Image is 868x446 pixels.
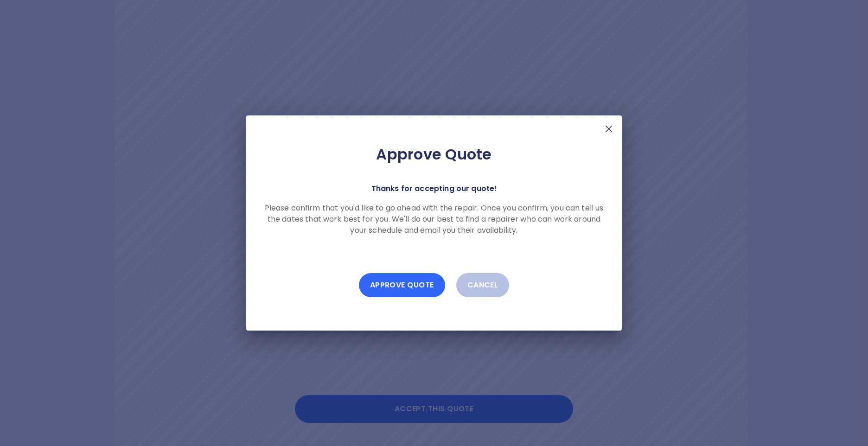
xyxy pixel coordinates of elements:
[261,145,607,164] h2: Approve Quote
[371,182,497,195] p: Thanks for accepting our quote!
[261,203,607,236] p: Please confirm that you'd like to go ahead with the repair. Once you confirm, you can tell us the...
[456,273,510,297] button: Cancel
[359,273,445,297] button: Approve Quote
[603,123,614,134] img: X Mark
